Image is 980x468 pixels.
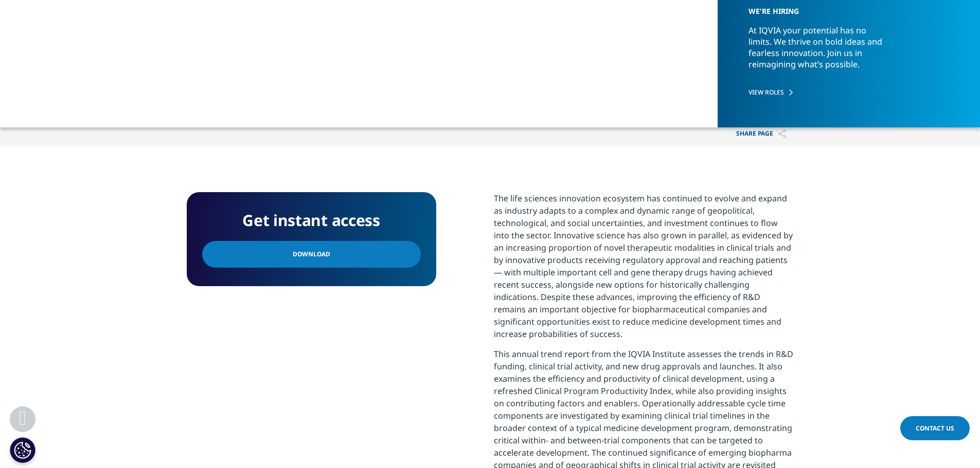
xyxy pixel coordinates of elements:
span: Contact Us [916,424,954,433]
span: Download [293,249,330,260]
button: Share PAGEShare PAGE [728,122,794,146]
button: 쿠키 설정 [10,437,35,463]
p: At IQVIA your potential has no limits. We thrive on bold ideas and fearless innovation. Join us i... [749,25,890,79]
h4: Get instant access [202,208,421,233]
a: Contact Us [900,416,970,440]
img: Share PAGE [778,129,786,138]
p: Share PAGE [728,122,794,146]
a: VIEW ROLES [749,88,941,97]
a: Download [202,241,421,268]
p: The life sciences innovation ecosystem has continued to evolve and expand as industry adapts to a... [494,192,794,348]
